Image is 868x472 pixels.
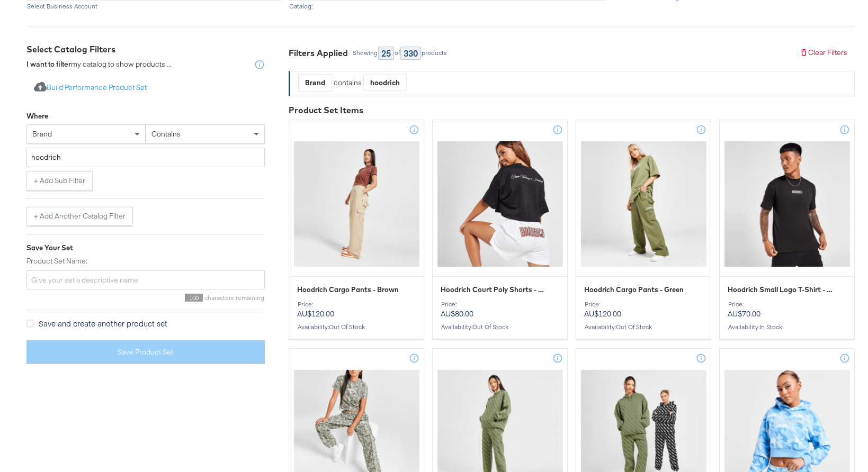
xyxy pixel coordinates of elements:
[26,243,265,253] div: Save Your Set
[289,3,606,10] div: Catalog:
[185,294,203,302] span: 100
[26,256,265,266] label: Product Set Name:
[26,111,48,121] div: Where
[297,301,416,308] div: Price:
[329,323,365,331] span: out of stock
[421,49,448,57] div: products
[584,323,703,331] div: Availability :
[584,301,703,308] div: Price:
[39,318,167,329] span: Save and create another product set
[26,59,172,70] div: my catalog to show products ...
[352,49,378,57] div: Showing
[26,78,154,98] button: Build Performance Product Set
[289,47,348,59] div: Filters Applied
[394,49,400,57] div: of
[792,43,855,62] button: Clear Filters
[26,171,93,190] button: + Add Sub Filter
[472,323,508,331] span: out of stock
[299,75,332,91] div: Brand
[26,294,265,302] div: characters remaining
[26,207,133,226] button: + Add Another Catalog Filter
[441,285,548,295] span: Hoodrich Court Poly Shorts - White
[332,78,363,88] div: contains
[364,75,406,90] div: hoodrich
[26,43,265,56] div: Select Catalog Filters
[759,323,782,331] span: in stock
[26,3,281,10] div: Select Business Account
[441,301,559,308] div: Price:
[400,47,421,60] div: 330
[584,285,684,295] span: Hoodrich Cargo Pants - Green
[26,270,265,290] input: Give your set a descriptive name
[728,323,846,331] div: Availability :
[151,129,181,139] span: contains
[32,129,52,139] span: brand
[584,301,703,319] p: AU$120.00
[297,285,399,295] span: Hoodrich Cargo Pants - Brown
[441,301,559,319] p: AU$80.00
[26,59,71,69] strong: I want to filter
[728,301,846,308] div: Price:
[289,104,855,116] div: Product Set Items
[297,323,416,331] div: Availability :
[441,323,559,331] div: Availability :
[728,285,835,295] span: Hoodrich Small Logo T-Shirt - Black
[728,301,846,319] p: AU$70.00
[26,148,265,167] input: Enter a value for your filter
[616,323,652,331] span: out of stock
[378,47,394,60] div: 25
[297,301,416,319] p: AU$120.00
